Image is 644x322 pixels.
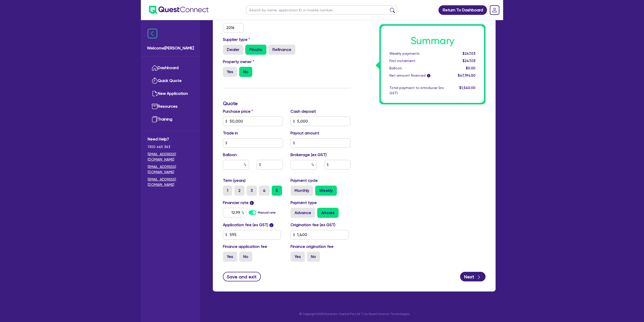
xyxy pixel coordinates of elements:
[223,244,267,250] label: Finance application fee
[463,51,475,55] span: $247.03
[258,210,276,215] label: Manual rate
[268,45,295,55] label: Refinance
[223,108,253,114] label: Purchase price
[386,51,448,56] div: Weekly payments
[148,113,193,126] a: Training
[148,100,193,113] a: Resources
[459,86,475,90] span: $1,540.00
[148,62,193,74] a: Dashboard
[148,136,193,142] span: Need Help?
[466,66,475,70] span: $0.00
[259,186,270,196] label: 4
[148,29,157,38] img: icon-menu-close
[149,6,209,14] img: quest-connect-logo-blue
[291,222,335,228] label: Origination fee (ex GST)
[223,152,237,158] label: Balloon
[315,186,337,196] label: Weekly
[438,5,487,15] a: Return To Dashboard
[223,178,246,184] label: Term (years)
[386,85,448,96] div: Total payment to introducer (inc GST)
[460,272,486,281] button: Next
[247,186,257,196] label: 3
[291,152,327,158] label: Brokerage (ex GST)
[386,58,448,64] div: First instalment
[291,178,318,184] label: Payment cycle
[223,222,268,228] label: Application fee (ex GST)
[223,252,237,262] label: Yes
[291,130,319,136] label: Payout amount
[148,152,193,162] a: [EMAIL_ADDRESS][DOMAIN_NAME]
[223,272,261,281] button: Save and exit
[223,186,232,196] label: 1
[389,35,475,47] h1: Summary
[291,244,334,250] label: Finance origination fee
[148,164,193,175] a: [EMAIL_ADDRESS][DOMAIN_NAME]
[291,108,316,114] label: Cash deposit
[246,6,397,14] input: Search by name, application ID or mobile number...
[291,208,315,218] label: Advance
[148,74,193,87] a: Quick Quote
[250,201,254,205] span: i
[234,186,245,196] label: 2
[147,45,194,51] span: Welcome [PERSON_NAME]
[291,186,313,196] label: Monthly
[291,200,317,206] label: Payment type
[458,73,475,77] span: $47,194.50
[272,186,282,196] label: 5
[269,223,273,227] span: i
[239,67,252,77] label: No
[152,103,158,109] img: resources
[223,67,237,77] label: Yes
[152,91,158,97] img: new-application
[386,73,448,78] div: Net amount financed
[223,37,250,43] label: Supplier type
[209,312,499,316] p: © Copyright 2025 Oneteam Capital Pty Ltd T/as Quest Finance Technologies
[488,4,501,17] a: Dropdown toggle
[291,252,305,262] label: Yes
[152,78,158,84] img: quick-quote
[239,252,252,262] label: No
[152,116,158,122] img: training
[223,130,238,136] label: Trade in
[148,177,193,187] a: [EMAIL_ADDRESS][DOMAIN_NAME]
[223,200,254,206] label: Financier rate
[223,100,350,106] h3: Quote
[148,144,193,150] span: 1300 465 363
[463,59,475,63] span: $247.03
[223,59,254,65] label: Property owner
[307,252,320,262] label: No
[317,208,339,218] label: Arrears
[245,45,266,55] label: Private
[148,87,193,100] a: New Application
[427,74,430,78] span: i
[386,66,448,71] div: Balloon
[223,45,243,55] label: Dealer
